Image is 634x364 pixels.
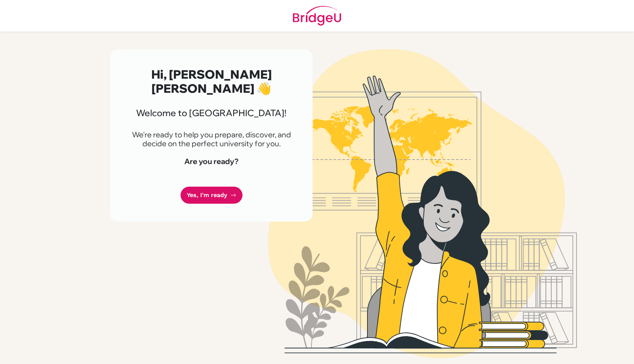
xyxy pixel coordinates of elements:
p: We're ready to help you prepare, discover, and decide on the perfect university for you. [128,130,295,148]
h2: Hi, [PERSON_NAME] [PERSON_NAME] 👋 [128,67,295,96]
img: Welcome to Bridge U [211,49,634,358]
h3: Welcome to [GEOGRAPHIC_DATA]! [128,108,295,118]
a: Yes, I'm ready [181,187,242,204]
h4: Are you ready? [128,157,295,166]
